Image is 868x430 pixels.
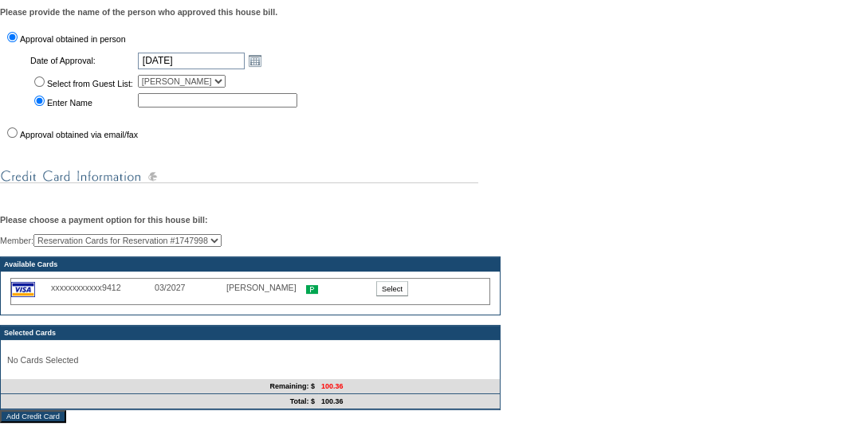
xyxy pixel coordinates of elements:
[47,98,92,107] label: Enter Name
[47,79,133,88] label: Select from Guest List:
[1,379,318,394] td: Remaining: $
[226,283,306,292] div: [PERSON_NAME]
[7,355,493,365] p: No Cards Selected
[376,281,408,296] input: Select
[1,257,500,272] td: Available Cards
[306,285,318,294] img: icon_primary.gif
[29,50,135,71] td: Date of Approval:
[318,379,500,394] td: 100.36
[51,283,155,292] div: xxxxxxxxxxxx9412
[1,394,318,409] td: Total: $
[155,283,226,292] div: 03/2027
[1,326,500,340] td: Selected Cards
[246,52,264,69] a: Open the calendar popup.
[318,394,500,409] td: 100.36
[20,34,126,44] label: Approval obtained in person
[11,282,35,297] img: icon_cc_visa.gif
[20,130,138,139] label: Approval obtained via email/fax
